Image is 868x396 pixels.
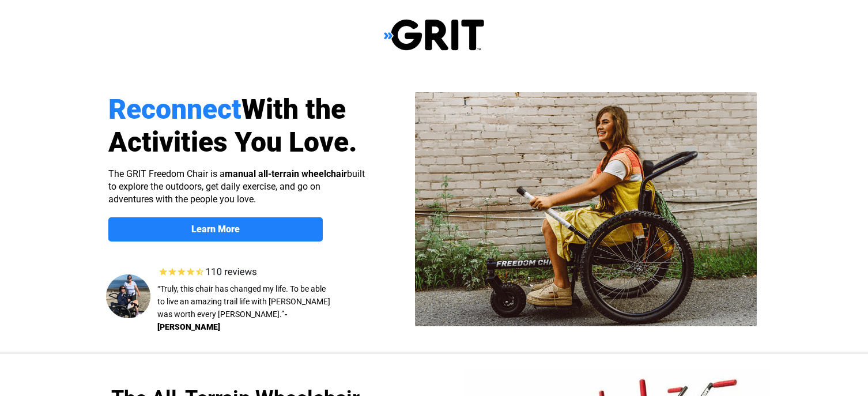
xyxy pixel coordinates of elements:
[108,126,357,159] span: Activities You Love.
[108,168,365,205] span: The GRIT Freedom Chair is a built to explore the outdoors, get daily exercise, and go on adventur...
[157,284,330,319] span: “Truly, this chair has changed my life. To be able to live an amazing trail life with [PERSON_NAM...
[225,168,347,179] strong: manual all-terrain wheelchair
[108,217,323,242] a: Learn More
[241,93,346,126] span: With the
[108,93,241,126] span: Reconnect
[191,224,240,235] strong: Learn More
